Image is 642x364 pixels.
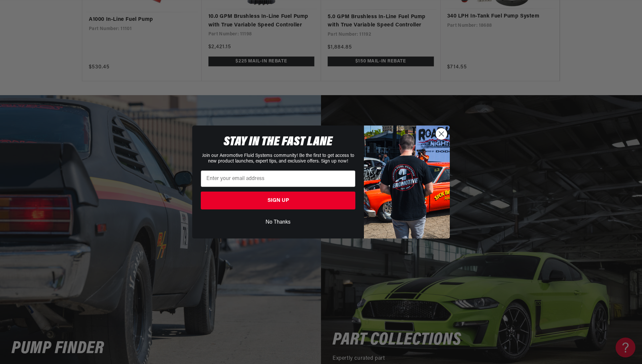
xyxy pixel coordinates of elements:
[202,153,354,164] span: Join our Aeromotive Fluid Systems community! Be the first to get access to new product launches, ...
[201,192,355,209] button: SIGN UP
[201,170,355,187] input: Enter your email address
[224,135,333,149] span: STAY IN THE FAST LANE
[364,126,450,238] img: 9278e0a8-2f18-4465-98b4-5c473baabe7a.jpeg
[436,128,447,140] button: Close dialog
[201,216,355,229] button: No Thanks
